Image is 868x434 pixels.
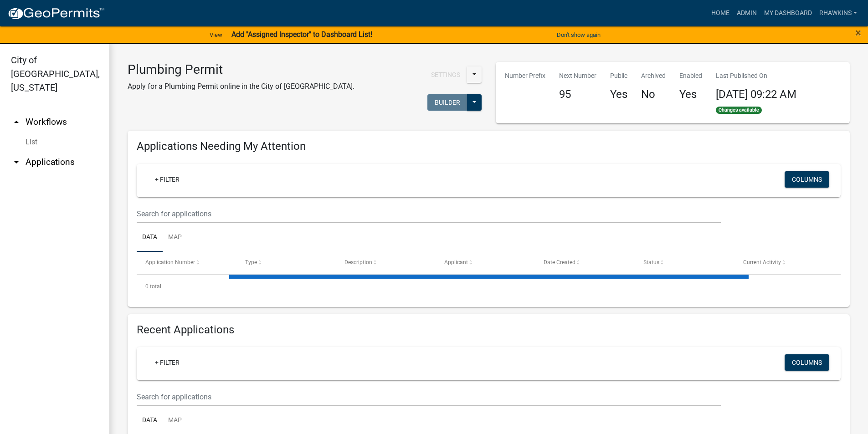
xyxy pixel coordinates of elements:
[734,252,834,274] datatable-header-cell: Current Activity
[559,71,596,81] p: Next Number
[11,157,22,168] i: arrow_drop_down
[708,5,733,22] a: Home
[137,388,721,406] input: Search for applications
[148,354,187,371] a: + Filter
[137,275,841,298] div: 0 total
[206,27,226,42] a: View
[336,252,436,274] datatable-header-cell: Description
[344,259,372,266] span: Description
[535,252,635,274] datatable-header-cell: Date Created
[733,5,760,22] a: Admin
[679,88,702,101] h4: Yes
[785,354,829,371] button: Columns
[444,259,468,266] span: Applicant
[641,71,666,81] p: Archived
[427,94,467,111] button: Builder
[145,259,195,266] span: Application Number
[855,27,861,38] button: Close
[610,88,627,101] h4: Yes
[128,81,354,92] p: Apply for a Plumbing Permit online in the City of [GEOGRAPHIC_DATA].
[816,5,861,22] a: rhawkins
[137,204,721,223] input: Search for applications
[436,252,535,274] datatable-header-cell: Applicant
[743,259,781,266] span: Current Activity
[424,66,467,83] button: Settings
[137,252,236,274] datatable-header-cell: Application Number
[553,27,604,42] button: Don't show again
[137,140,841,153] h4: Applications Needing My Attention
[716,71,796,81] p: Last Published On
[635,252,734,274] datatable-header-cell: Status
[11,117,22,128] i: arrow_drop_up
[641,88,666,101] h4: No
[137,323,841,337] h4: Recent Applications
[148,171,187,188] a: + Filter
[716,107,762,114] span: Changes available
[855,26,861,39] span: ×
[231,30,372,39] strong: Add "Assigned Inspector" to Dashboard List!
[610,71,627,81] p: Public
[716,88,796,101] span: [DATE] 09:22 AM
[137,223,163,252] a: Data
[643,259,659,266] span: Status
[679,71,702,81] p: Enabled
[128,62,354,77] h3: Plumbing Permit
[760,5,816,22] a: My Dashboard
[236,252,336,274] datatable-header-cell: Type
[163,223,187,252] a: Map
[245,259,257,266] span: Type
[559,88,596,101] h4: 95
[505,71,545,81] p: Number Prefix
[785,171,829,188] button: Columns
[544,259,575,266] span: Date Created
